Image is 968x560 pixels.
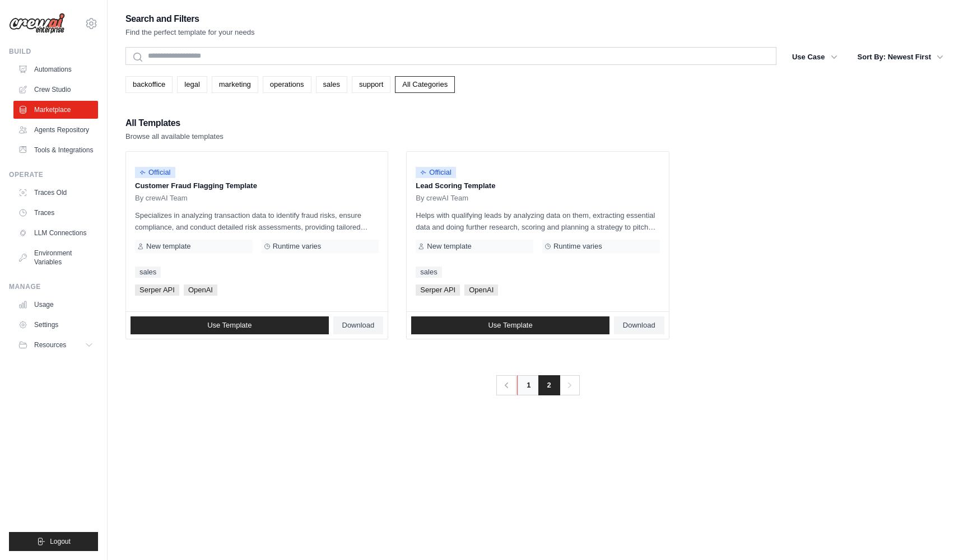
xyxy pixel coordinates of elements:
span: Use Template [207,321,252,330]
a: Agents Repository [13,121,98,139]
a: 1 [517,375,539,395]
a: operations [263,76,311,93]
a: Automations [13,60,98,78]
h2: Search and Filters [125,11,255,27]
button: Sort By: Newest First [851,47,950,67]
a: Use Template [411,316,609,334]
p: Customer Fraud Flagging Template [135,180,379,192]
span: 2 [538,375,560,395]
span: Use Template [488,321,532,330]
a: sales [416,267,441,278]
span: By crewAI Team [135,194,188,203]
p: Browse all available templates [125,131,224,142]
button: Logout [9,532,98,551]
button: Resources [13,336,98,354]
div: Operate [9,170,98,179]
a: Tools & Integrations [13,141,98,159]
a: All Categories [395,76,455,93]
a: backoffice [125,76,173,93]
span: Logout [50,537,71,546]
a: Traces [13,204,98,222]
span: Resources [34,340,66,349]
p: Lead Scoring Template [416,180,659,192]
h2: All Templates [125,115,224,131]
a: support [352,76,390,93]
p: Helps with qualifying leads by analyzing data on them, extracting essential data and doing furthe... [416,209,659,233]
span: New template [427,242,471,251]
p: Find the perfect template for your needs [125,27,255,38]
img: Logo [9,13,65,34]
span: Runtime varies [273,242,322,251]
a: Marketplace [13,101,98,119]
a: Environment Variables [13,244,98,271]
span: By crewAI Team [416,194,468,203]
span: Official [135,167,175,178]
a: LLM Connections [13,224,98,242]
span: Serper API [135,284,179,296]
button: Use Case [785,47,844,67]
a: Download [614,316,664,334]
span: Serper API [416,284,460,296]
span: Official [416,167,456,178]
a: legal [177,76,207,93]
span: OpenAI [184,284,217,296]
nav: Pagination [496,375,579,395]
a: Traces Old [13,184,98,202]
span: Runtime varies [553,242,602,251]
a: Crew Studio [13,81,98,99]
a: Download [333,316,384,334]
p: Specializes in analyzing transaction data to identify fraud risks, ensure compliance, and conduct... [135,209,379,233]
a: marketing [212,76,258,93]
a: Settings [13,316,98,334]
a: Use Template [131,316,329,334]
div: Build [9,47,98,56]
div: Manage [9,282,98,291]
a: sales [135,267,161,278]
span: New template [146,242,190,251]
a: Usage [13,296,98,314]
span: Download [623,321,655,330]
span: OpenAI [464,284,498,296]
span: Download [342,321,375,330]
a: sales [316,76,347,93]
